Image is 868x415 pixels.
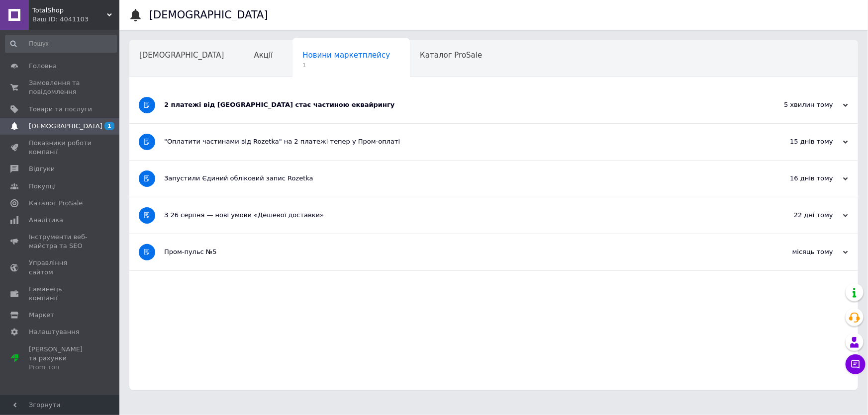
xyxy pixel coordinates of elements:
span: TotalShop [32,6,107,15]
span: Налаштування [29,328,80,336]
span: Замовлення та повідомлення [29,79,92,96]
button: Чат з покупцем [846,354,866,374]
span: Головна [29,62,57,71]
span: Аналітика [29,216,63,225]
span: Гаманець компанії [29,285,92,303]
div: 2 платежі від [GEOGRAPHIC_DATA] стає частиною еквайрингу [164,100,749,109]
h1: [DEMOGRAPHIC_DATA] [149,9,268,21]
span: Каталог ProSale [420,51,482,60]
div: Prom топ [29,363,92,372]
span: [PERSON_NAME] та рахунки [29,345,92,372]
span: Товари та послуги [29,105,92,114]
span: Покупці [29,182,56,191]
span: [DEMOGRAPHIC_DATA] [139,51,224,60]
div: місяць тому [749,248,848,256]
span: Акції [254,51,273,60]
div: Ваш ID: 4041103 [32,15,119,24]
span: Новини маркетплейсу [302,51,390,60]
span: [DEMOGRAPHIC_DATA] [29,122,102,131]
div: Пром-пульс №5 [164,248,749,256]
div: 5 хвилин тому [749,100,848,109]
span: Відгуки [29,165,55,173]
div: 15 днів тому [749,137,848,146]
span: 1 [104,122,114,130]
div: З 26 серпня — нові умови «Дешевої доставки» [164,211,749,220]
span: Інструменти веб-майстра та SEO [29,233,92,250]
span: Показники роботи компанії [29,139,92,157]
input: Пошук [5,35,117,53]
span: Каталог ProSale [29,199,83,208]
div: "Оплатити частинами від Rozetka" на 2 платежі тепер у Пром-оплаті [164,137,749,146]
span: Управління сайтом [29,258,92,276]
span: 1 [302,62,390,69]
div: 22 дні тому [749,211,848,220]
div: Запустили Єдиний обліковий запис Rozetka [164,174,749,183]
div: 16 днів тому [749,174,848,183]
span: Маркет [29,311,54,320]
